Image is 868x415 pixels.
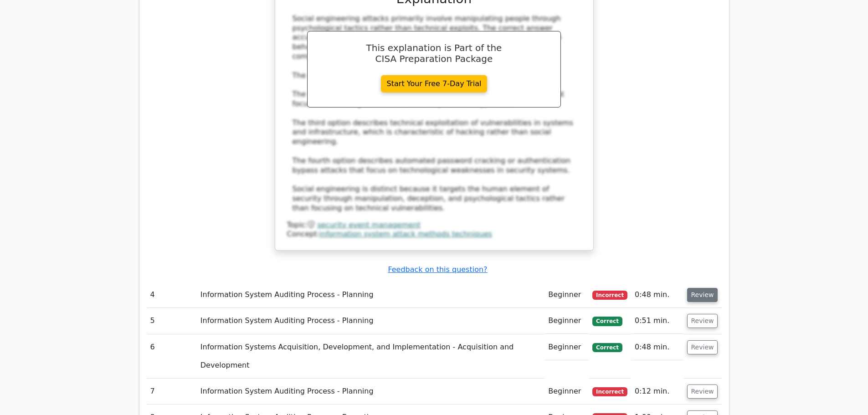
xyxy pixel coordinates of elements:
[631,379,683,405] td: 0:12 min.
[687,288,718,302] button: Review
[293,14,576,213] div: Social engineering attacks primarily involve manipulating people through psychological tactics ra...
[687,340,718,354] button: Review
[544,334,589,360] td: Beginner
[287,220,581,230] div: Topic:
[197,282,544,308] td: Information System Auditing Process - Planning
[544,379,589,405] td: Beginner
[631,334,683,360] td: 0:48 min.
[147,308,197,334] td: 5
[631,282,683,308] td: 0:48 min.
[197,379,544,405] td: Information System Auditing Process - Planning
[147,282,197,308] td: 4
[592,387,627,396] span: Incorrect
[592,317,622,326] span: Correct
[631,308,683,334] td: 0:51 min.
[592,343,622,352] span: Correct
[592,291,627,300] span: Incorrect
[317,220,421,229] a: security event management
[388,265,487,274] a: Feedback on this question?
[544,308,589,334] td: Beginner
[147,334,197,379] td: 6
[687,314,718,328] button: Review
[319,230,492,238] a: information system attack methods techniques
[147,379,197,405] td: 7
[197,308,544,334] td: Information System Auditing Process - Planning
[687,384,718,399] button: Review
[544,282,589,308] td: Beginner
[287,230,581,239] div: Concept:
[197,334,544,379] td: Information Systems Acquisition, Development, and Implementation - Acquisition and Development
[381,75,488,92] a: Start Your Free 7-Day Trial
